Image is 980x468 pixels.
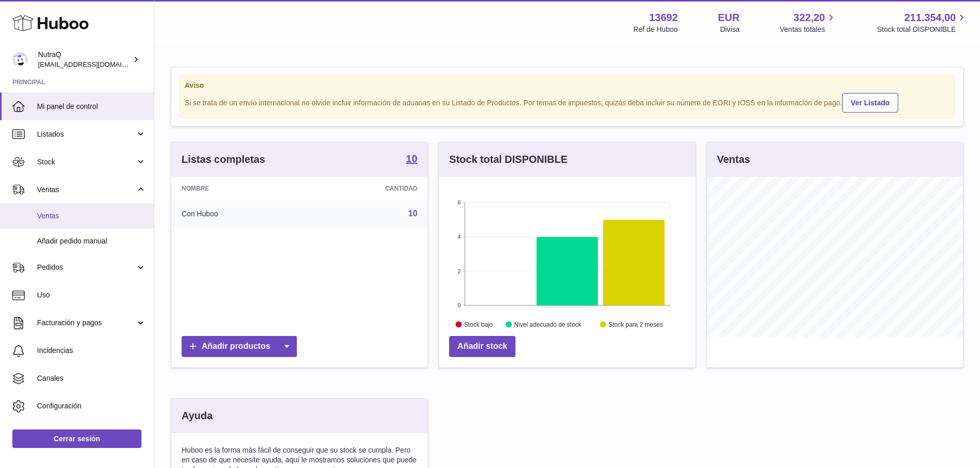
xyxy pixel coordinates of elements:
a: 322,20 Ventas totales [780,11,837,34]
a: Ver Listado [842,93,898,113]
span: Stock total DISPONIBLE [877,25,968,34]
strong: EUR [718,11,740,25]
td: Con Huboo [171,200,305,227]
a: Cerrar sesión [12,429,141,448]
a: 211.354,00 Stock total DISPONIBLE [877,11,968,34]
text: Nivel adecuado de stock [514,321,582,328]
div: Ref de Huboo [633,25,678,34]
text: 0 [458,302,461,308]
text: Stock bajo [464,321,493,328]
span: Añadir pedido manual [37,236,146,246]
span: Pedidos [37,263,135,272]
span: Ventas [37,185,135,195]
text: 2 [458,268,461,274]
span: Uso [37,290,146,300]
h3: Ayuda [182,409,212,423]
text: 6 [458,199,461,205]
span: Mi panel de control [37,102,146,111]
strong: 13692 [649,11,678,25]
a: 10 [406,154,417,166]
span: Incidencias [37,346,146,355]
span: 322,20 [794,11,825,25]
img: internalAdmin-13692@internal.huboo.com [12,52,28,67]
span: Ventas [37,211,146,221]
span: Facturación y pagos [37,318,135,328]
div: NutraQ [38,50,131,69]
h3: Ventas [717,153,750,166]
a: Añadir productos [182,336,297,357]
strong: 10 [406,154,417,164]
span: Configuración [37,401,146,411]
strong: Aviso [185,81,950,90]
text: Stock para 2 meses [609,321,663,328]
text: 4 [458,234,461,240]
span: Listados [37,129,135,139]
a: 10 [408,209,418,218]
span: Canales [37,373,146,383]
h3: Stock total DISPONIBLE [449,153,567,166]
span: Ventas totales [780,25,837,34]
div: Divisa [720,25,740,34]
th: Nombre [171,177,305,200]
span: 211.354,00 [904,11,956,25]
h3: Listas completas [182,153,265,166]
th: Cantidad [305,177,428,200]
span: Stock [37,157,135,167]
div: Si se trata de un envío internacional no olvide incluir información de aduanas en su Listado de P... [185,91,950,113]
span: [EMAIL_ADDRESS][DOMAIN_NAME] [38,60,151,68]
a: Añadir stock [449,336,515,357]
